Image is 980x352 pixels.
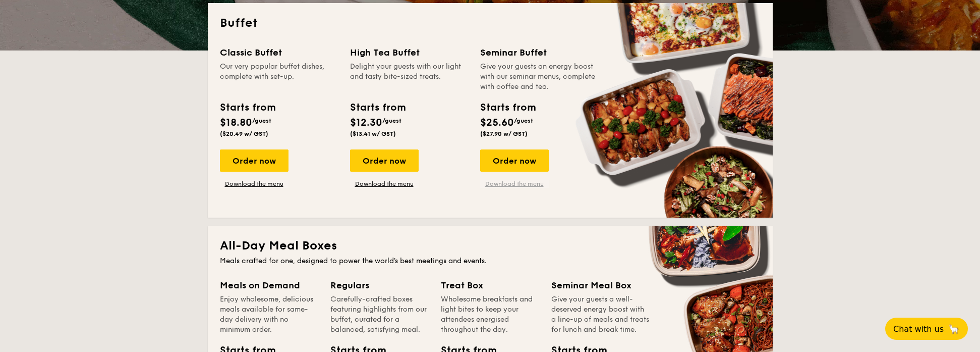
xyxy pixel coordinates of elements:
[441,294,539,335] div: Wholesome breakfasts and light bites to keep your attendees energised throughout the day.
[350,180,419,188] a: Download the menu
[480,117,514,129] span: $25.60
[350,100,405,115] div: Starts from
[350,62,468,92] div: Delight your guests with our light and tasty bite-sized treats.
[220,15,761,31] h2: Buffet
[220,256,761,266] div: Meals crafted for one, designed to power the world's best meetings and events.
[382,117,401,124] span: /guest
[252,117,271,124] span: /guest
[220,238,761,254] h2: All-Day Meal Boxes
[220,45,338,60] div: Classic Buffet
[350,45,468,60] div: High Tea Buffet
[350,117,382,129] span: $12.30
[885,318,968,340] button: Chat with us🦙
[441,278,539,292] div: Treat Box
[350,149,419,172] div: Order now
[480,130,528,137] span: ($27.90 w/ GST)
[480,180,549,188] a: Download the menu
[480,149,549,172] div: Order now
[480,100,535,115] div: Starts from
[220,294,318,335] div: Enjoy wholesome, delicious meals available for same-day delivery with no minimum order.
[551,278,650,292] div: Seminar Meal Box
[220,62,338,92] div: Our very popular buffet dishes, complete with set-up.
[551,294,650,335] div: Give your guests a well-deserved energy boost with a line-up of meals and treats for lunch and br...
[893,324,944,334] span: Chat with us
[220,130,268,137] span: ($20.49 w/ GST)
[220,278,318,292] div: Meals on Demand
[480,45,598,60] div: Seminar Buffet
[220,149,289,172] div: Order now
[350,130,396,137] span: ($13.41 w/ GST)
[514,117,533,124] span: /guest
[330,294,429,335] div: Carefully-crafted boxes featuring highlights from our buffet, curated for a balanced, satisfying ...
[220,100,275,115] div: Starts from
[330,278,429,292] div: Regulars
[948,323,960,335] span: 🦙
[480,62,598,92] div: Give your guests an energy boost with our seminar menus, complete with coffee and tea.
[220,117,252,129] span: $18.80
[220,180,289,188] a: Download the menu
